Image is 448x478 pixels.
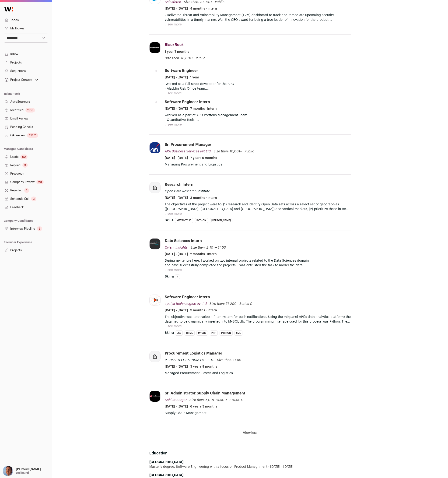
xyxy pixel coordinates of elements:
[188,398,244,402] span: · Size then: 5,001-10,000 → 10,001+
[175,218,193,223] li: Matplotlib
[165,182,193,187] div: Research Intern
[165,156,217,160] span: [DATE] - [DATE] · 7 years 9 months
[165,0,181,4] span: Salesforce
[165,218,174,223] span: Skills:
[196,330,208,336] li: MySQL
[36,180,44,184] div: 20
[165,13,351,22] p: • Delivered Threat and Vulnerability Management (TVM) dashboard to track and remediate upcoming s...
[20,155,28,159] div: 50
[165,308,217,313] span: [DATE] - [DATE] · 3 months · Intern
[243,431,257,435] button: View less
[165,190,210,193] span: Open Data Research Institute
[165,302,207,306] span: apalya technologies pvt ltd
[165,6,217,11] span: [DATE] - [DATE] · 4 months · Intern
[175,330,183,336] li: CSS
[165,364,217,369] span: [DATE] - [DATE] · 3 years 9 months
[150,142,160,153] img: ade35f93fb001426d0e3e12ba01f2410adf145c310bde4e0eb5e7975d59cce85.png
[210,330,218,336] li: PHP
[165,75,199,80] span: [DATE] - [DATE] · 1 year
[165,404,217,409] span: [DATE] - [DATE] · 6 years 3 months
[150,351,160,362] img: company-logo-placeholder-414d4e2ec0e2ddebbe968bf319fdfe5acfe0c9b87f798d344e800bc9a89632a0.png
[165,274,174,279] span: Skills:
[165,22,182,27] button: ...see more
[150,239,160,249] img: cbddc83924c974a60f06050373926dc7f4ddb0b5a9ffb23105e9472d343bc23d.jpg
[210,218,232,223] li: [PERSON_NAME]
[194,56,195,61] span: ·
[195,218,208,223] li: Python
[165,411,351,415] p: Supply Chain Management
[4,78,32,82] div: Project Context
[165,398,187,402] span: Schlumberger
[165,82,351,91] p: -Worked as a full stack developer for the APG - Aladdin Risk Office team. -Designed and developed...
[165,91,182,96] button: ...see more
[185,330,195,336] li: HTML
[165,258,351,268] p: During my tenure here, I worked on two internal projects related to the Data Sciences domain and ...
[31,197,36,201] div: 3
[24,188,29,193] div: 1
[189,246,226,249] span: · Size then: 2-10 → 11-50
[165,358,214,362] span: PERMASTEELISA INDIA PVT. LTD.
[215,0,224,4] span: Public
[165,99,210,105] div: Software Engineer Intern
[243,149,244,154] span: ·
[165,68,198,73] div: Software Engineer
[150,182,160,193] img: company-logo-placeholder-414d4e2ec0e2ddebbe968bf319fdfe5acfe0c9b87f798d344e800bc9a89632a0.png
[182,0,212,4] span: · Size then: 10,001+
[165,142,211,147] div: Sr. Procurement Manager
[150,42,160,53] img: cd618e5ee822bc73db10c9a89b976619dcbf76f0cf8b7732057277c1a480f852.jpg
[3,466,13,476] img: 19266-medium_jpg
[165,268,182,272] button: ...see more
[267,464,293,469] span: [DATE] - [DATE]
[165,246,188,249] span: Cyient Insights
[208,302,237,306] span: · Size then: 51-200
[165,150,211,153] span: AXA Business Services Pvt Ltd
[2,5,16,14] img: Wellfound
[150,295,160,306] img: edd7623109e3c11baf90f56fe6a27beb81a6414b7537c8c2f206addeca17e580.jpg
[149,464,351,469] div: Master's degree, Software Engineering with a focus on Product Managnment
[234,330,242,336] li: SQL
[165,315,351,324] p: The objective was to develop a filter system for push notifications. Using the mixpanel API(a dat...
[165,324,182,329] button: ...see more
[165,162,351,167] p: Managing Procurement and Logistics
[165,351,222,356] div: Procurement Logistics Manager
[212,150,242,153] span: · Size then: 10,001+
[165,252,217,257] span: [DATE] - [DATE] · 2 months · Intern
[165,122,182,127] button: ...see more
[238,302,238,306] span: ·
[175,274,180,279] li: R
[4,77,39,83] button: Open dropdown
[245,150,254,153] span: Public
[165,295,210,300] div: Software Engineer Intern
[165,113,351,122] p: -Worked as a part of APG Portfolio Management Team - Quantitative Tools . -Built Excel macros fro...
[37,226,42,231] div: 3
[165,330,174,335] span: Skills:
[165,57,193,60] span: Size then: 10,001+
[16,471,29,475] p: Wellfound
[149,474,183,477] strong: [GEOGRAPHIC_DATA]
[165,106,217,111] span: [DATE] - [DATE] · 7 months · Intern
[196,57,205,60] span: Public
[215,358,241,362] span: · Size then: 11-50
[165,371,351,376] p: Managed Procurement, Stores and Logistics
[25,108,35,112] div: 1185
[165,202,351,211] p: The objectives of the project were to: (1) research and identify Open Data sets across a select s...
[220,330,233,336] li: Python
[165,196,217,200] span: [DATE] - [DATE] · 3 months · Intern
[165,391,245,396] div: Sr. Administrator,Supply Chain Management
[150,391,160,402] img: 5d14eaaf7b52334a62b8801a17d3e2e55538fc9b5ba1ade08dec55096ffc1805.jpg
[165,238,202,243] div: Data Sciences Intern
[165,211,182,216] button: ...see more
[22,163,28,168] div: 3
[165,43,184,47] span: BlackRock
[239,302,252,306] span: Series C
[165,49,189,54] span: 1 year 7 months
[2,466,42,476] button: Open dropdown
[16,467,41,471] p: [PERSON_NAME]
[149,450,351,456] h2: Education
[27,133,38,138] div: 21831
[149,460,183,464] strong: [GEOGRAPHIC_DATA]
